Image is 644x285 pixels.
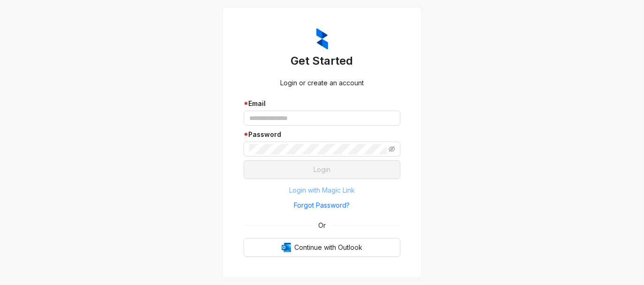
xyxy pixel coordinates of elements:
div: Password [244,129,400,140]
span: Continue with Outlook [295,242,363,253]
button: OutlookContinue with Outlook [244,238,400,257]
div: Login or create an account [244,78,400,88]
div: Email [244,98,400,109]
img: Outlook [282,243,291,252]
button: Login [244,160,400,179]
span: Or [312,220,332,231]
span: Login with Magic Link [289,185,355,195]
button: Login with Magic Link [244,183,400,198]
button: Forgot Password? [244,198,400,213]
img: ZumaIcon [316,28,328,50]
span: eye-invisible [389,146,395,152]
span: Forgot Password? [294,200,350,210]
h3: Get Started [244,53,400,68]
